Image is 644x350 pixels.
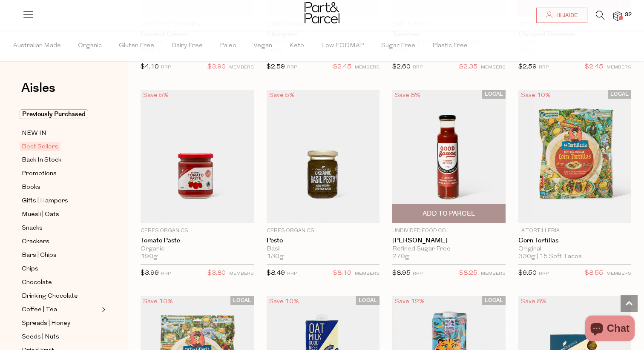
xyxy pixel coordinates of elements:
span: Add To Parcel [423,209,475,218]
span: Seeds | Nuts [22,332,59,342]
span: $3.80 [207,268,226,279]
small: RRP [413,65,423,70]
span: Promotions [22,169,57,179]
span: Books [22,182,40,193]
a: Aisles [21,82,55,103]
a: Previously Purchased [22,109,99,120]
a: Chocolate [22,277,99,288]
span: LOCAL [482,90,506,99]
div: Save 10% [518,90,553,101]
span: Gifts | Hampers [22,196,68,206]
span: 270g [392,253,409,261]
span: LOCAL [230,296,254,305]
a: Spreads | Honey [22,318,99,329]
a: Drinking Chocolate [22,291,99,302]
img: Corn Tortillas [518,90,632,223]
a: Bars | Chips [22,250,99,261]
small: RRP [161,65,171,70]
span: Back In Stock [22,155,61,165]
div: Save 12% [392,296,427,307]
div: Basil [267,245,380,253]
small: MEMBERS [355,65,379,70]
span: $2.59 [518,64,537,70]
div: Save 5% [267,90,297,101]
inbox-online-store-chat: Shopify online store chat [583,316,637,343]
span: Best Sellers [20,142,60,151]
span: Muesli | Oats [22,210,59,220]
div: Save 8% [518,296,549,307]
span: LOCAL [608,90,631,99]
span: $2.45 [333,62,351,73]
button: Expand/Collapse Coffee | Tea [100,304,106,315]
span: $2.35 [459,62,477,73]
span: $8.95 [392,270,411,276]
span: Drinking Chocolate [22,291,78,302]
span: Crackers [22,237,49,247]
a: Pesto [267,237,380,245]
a: Tomato Paste [141,237,254,245]
span: LOCAL [482,296,506,305]
span: Paleo [220,31,236,61]
a: [PERSON_NAME] [392,237,506,245]
span: Keto [289,31,304,61]
p: Undivided Food Co. [392,227,506,235]
a: Promotions [22,168,99,179]
img: Part&Parcel [305,2,339,23]
span: Low FODMAP [321,31,364,61]
div: Organic [141,245,254,253]
span: LOCAL [356,296,379,305]
a: NEW IN [22,128,99,139]
small: MEMBERS [355,271,379,276]
small: RRP [287,65,297,70]
span: Bars | Chips [22,250,57,261]
p: Ceres Organics [141,227,254,235]
p: Ceres Organics [267,227,380,235]
span: $8.49 [267,270,285,276]
a: Seeds | Nuts [22,332,99,342]
span: $4.10 [141,64,159,70]
small: RRP [539,271,549,276]
img: Tomato Paste [141,90,254,223]
span: $2.45 [585,62,603,73]
a: 32 [613,11,622,20]
small: RRP [539,65,549,70]
span: Vegan [253,31,272,61]
a: Coffee | Tea [22,304,99,315]
div: Save 10% [141,296,175,307]
span: Previously Purchased [20,109,88,119]
a: Chips [22,264,99,274]
div: Save 10% [267,296,302,307]
span: Hi Jaide [554,12,578,19]
button: Add To Parcel [392,204,506,223]
small: MEMBERS [229,271,254,276]
span: $3.90 [207,62,226,73]
a: Back In Stock [22,155,99,165]
small: RRP [413,271,423,276]
span: Gluten Free [119,31,154,61]
span: 130g [267,253,284,261]
img: Tomato Ketchup [392,90,506,223]
span: Coffee | Tea [22,305,57,315]
span: Snacks [22,223,43,233]
a: Muesli | Oats [22,209,99,220]
span: $2.59 [267,64,285,70]
span: NEW IN [22,128,46,139]
small: MEMBERS [229,65,254,70]
span: $8.25 [459,268,477,279]
small: RRP [161,271,171,276]
a: Hi Jaide [536,8,587,23]
span: Sugar Free [381,31,415,61]
span: 190g [141,253,158,261]
span: Plastic Free [432,31,468,61]
span: $3.99 [141,270,159,276]
span: Aisles [21,79,55,97]
p: La Tortilleria [518,227,632,235]
div: Original [518,245,632,253]
a: Books [22,182,99,193]
span: $8.10 [333,268,351,279]
small: MEMBERS [607,65,631,70]
span: Australian Made [13,31,61,61]
span: Spreads | Honey [22,319,70,329]
span: $9.50 [518,270,537,276]
span: Chocolate [22,278,52,288]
